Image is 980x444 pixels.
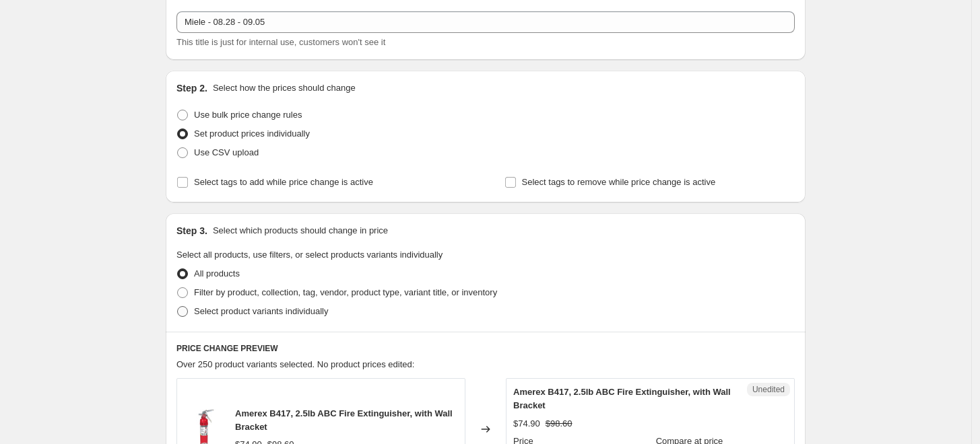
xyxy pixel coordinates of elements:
[235,408,453,432] span: Amerex B417, 2.5lb ABC Fire Extinguisher, with Wall Bracket
[194,110,302,120] span: Use bulk price change rules
[513,387,731,410] span: Amerex B417, 2.5lb ABC Fire Extinguisher, with Wall Bracket
[752,384,785,395] span: Unedited
[176,37,385,47] span: This title is just for internal use, customers won't see it
[194,306,328,316] span: Select product variants individually
[194,128,310,139] span: Set product prices individually
[213,224,388,237] p: Select which products should change in price
[194,268,240,279] span: All products
[522,177,716,187] span: Select tags to remove while price change is active
[176,359,414,369] span: Over 250 product variants selected. No product prices edited:
[176,81,207,95] h2: Step 2.
[513,417,540,431] div: $74.90
[194,177,373,187] span: Select tags to add while price change is active
[176,250,443,260] span: Select all products, use filters, or select products variants individually
[194,287,497,297] span: Filter by product, collection, tag, vendor, product type, variant title, or inventory
[176,11,795,33] input: 30% off holiday sale
[194,147,259,157] span: Use CSV upload
[176,343,795,354] h6: PRICE CHANGE PREVIEW
[213,81,356,95] p: Select how the prices should change
[176,224,207,237] h2: Step 3.
[546,417,573,431] strike: $98.60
